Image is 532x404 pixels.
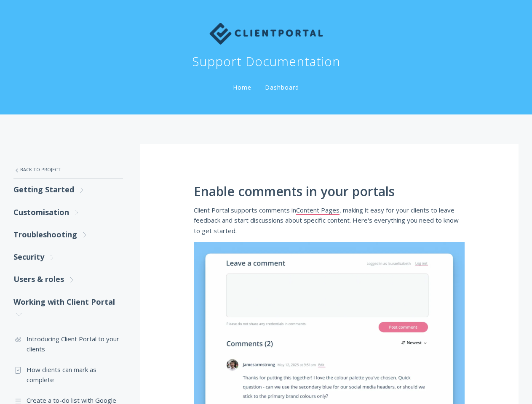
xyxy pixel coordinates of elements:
[231,83,253,91] a: Home
[13,223,123,246] a: Troubleshooting
[13,359,123,390] a: How clients can mark as complete
[296,206,340,215] a: Content Pages
[13,246,123,268] a: Security
[263,83,301,91] a: Dashboard
[13,201,123,223] a: Customisation
[192,53,340,70] h1: Support Documentation
[13,268,123,290] a: Users & roles
[13,178,123,201] a: Getting Started
[13,291,123,326] a: Working with Client Portal
[13,329,123,359] a: Introducing Client Portal to your clients
[13,161,123,178] a: Back to Project
[194,184,465,199] h1: Enable comments in your portals
[194,205,465,236] p: Client Portal supports comments in , making it easy for your clients to leave feedback and start ...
